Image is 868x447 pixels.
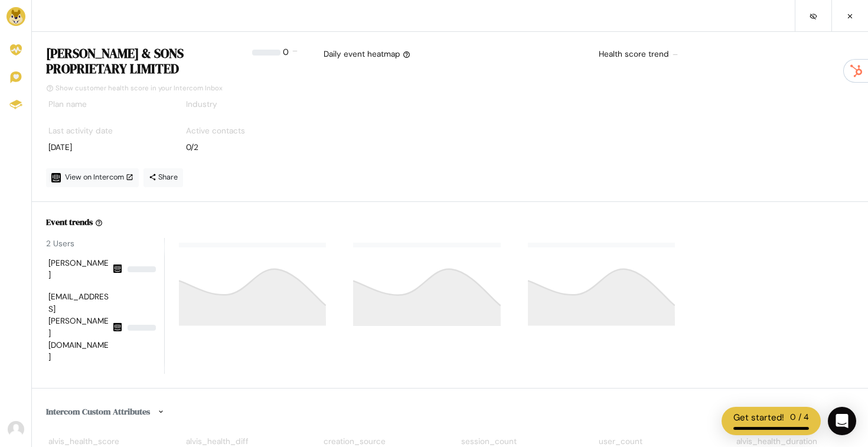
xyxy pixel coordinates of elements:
div: Daily event heatmap [324,48,410,60]
div: NaN% [128,266,156,272]
div: [PERSON_NAME] [48,257,110,282]
span: View on Intercom [65,172,133,182]
h4: [PERSON_NAME] & SONS PROPRIETARY LIMITED [46,46,247,77]
div: 0/2 [186,142,301,154]
div: Health score trend [596,46,854,63]
h6: Intercom Custom Attributes [46,403,854,422]
a: View on Intercom [46,168,139,187]
label: Plan name [48,99,87,110]
label: Industry [186,99,217,110]
a: Share [143,168,183,187]
h6: Event trends [46,216,93,228]
label: Last activity date [48,125,113,137]
img: Brand [6,7,25,26]
div: 0 [283,46,289,81]
div: 2 Users [46,238,164,250]
img: Avatar [8,421,24,438]
div: NaN% [128,325,156,331]
a: Show customer health score in your Intercom Inbox [46,84,223,93]
div: [EMAIL_ADDRESS][PERSON_NAME][DOMAIN_NAME] [48,291,110,363]
div: [DATE] [48,142,164,154]
label: Active contacts [186,125,245,137]
div: Get started! [733,411,784,425]
div: 0 / 4 [790,411,809,425]
div: Open Intercom Messenger [828,407,856,435]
